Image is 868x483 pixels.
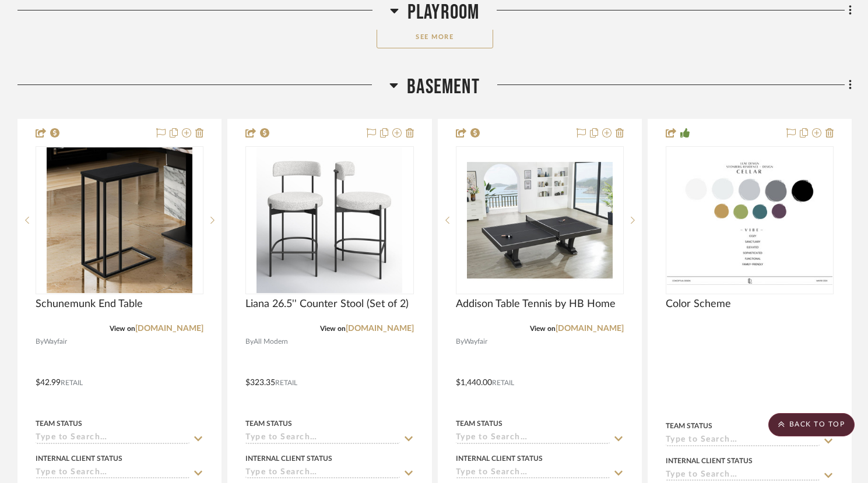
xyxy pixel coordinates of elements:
div: Internal Client Status [36,453,122,464]
span: By [36,336,44,347]
span: Addison Table Tennis by HB Home [456,298,616,311]
div: Team Status [245,418,292,429]
button: See More [377,25,493,48]
span: Schunemunk End Table [36,298,143,311]
a: [DOMAIN_NAME] [346,325,414,333]
input: Type to Search… [36,468,189,479]
span: View on [530,325,556,332]
div: Team Status [36,418,82,429]
div: Internal Client Status [666,456,753,466]
span: Liana 26.5'' Counter Stool (Set of 2) [245,298,409,311]
scroll-to-top-button: BACK TO TOP [768,413,855,436]
input: Type to Search… [456,468,610,479]
input: Type to Search… [245,433,399,444]
span: View on [320,325,346,332]
img: Color Scheme [667,156,832,285]
a: [DOMAIN_NAME] [135,325,203,333]
a: [DOMAIN_NAME] [556,325,624,333]
input: Type to Search… [666,470,820,481]
img: Schunemunk End Table [47,147,192,293]
span: Basement [407,75,480,100]
span: All Modern [254,336,288,347]
input: Type to Search… [245,468,399,479]
div: Team Status [666,421,712,431]
img: Liana 26.5'' Counter Stool (Set of 2) [256,147,402,293]
span: Color Scheme [666,298,731,311]
span: View on [110,325,135,332]
span: By [456,336,464,347]
input: Type to Search… [36,433,189,444]
span: By [245,336,254,347]
img: Addison Table Tennis by HB Home [467,147,613,293]
span: Wayfair [44,336,67,347]
span: Wayfair [464,336,487,347]
div: Internal Client Status [456,453,543,464]
div: 0 [246,147,413,294]
div: Team Status [456,418,502,429]
div: Internal Client Status [245,453,332,464]
input: Type to Search… [456,433,610,444]
input: Type to Search… [666,435,820,446]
